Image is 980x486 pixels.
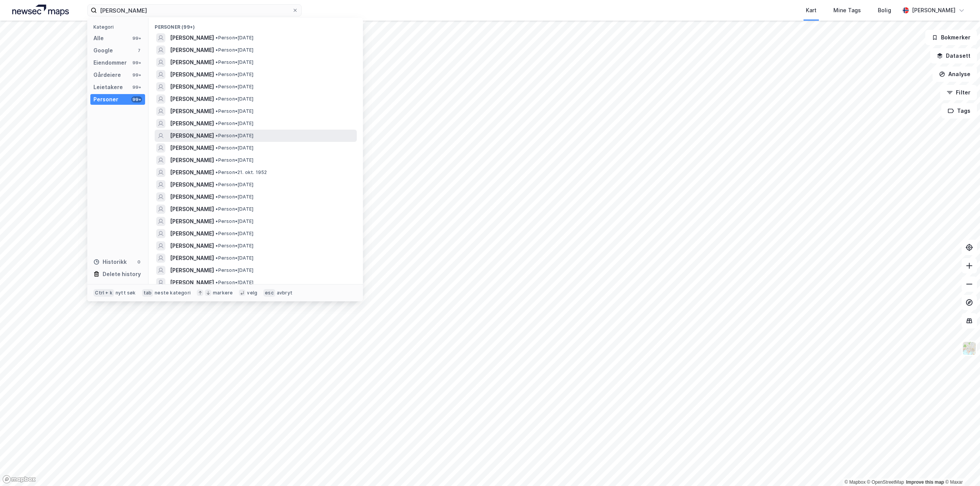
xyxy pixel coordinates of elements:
span: • [216,157,218,163]
div: Bolig [878,6,891,15]
span: [PERSON_NAME] [170,192,214,202]
span: Person • [DATE] [216,108,253,114]
span: • [216,145,218,151]
div: 0 [136,259,142,265]
span: [PERSON_NAME] [170,119,214,128]
span: Person • [DATE] [216,280,253,286]
div: [PERSON_NAME] [912,6,955,15]
span: Person • [DATE] [216,243,253,249]
div: Historikk [93,257,127,267]
input: Søk på adresse, matrikkel, gårdeiere, leietakere eller personer [97,5,292,16]
span: [PERSON_NAME] [170,143,214,153]
div: tab [142,289,154,297]
span: Person • [DATE] [216,96,253,102]
span: Person • [DATE] [216,120,253,127]
div: nytt søk [116,290,136,296]
span: [PERSON_NAME] [170,156,214,165]
img: Z [962,341,977,356]
button: Analyse [933,67,977,82]
div: esc [263,289,275,297]
div: Ctrl + k [93,289,114,297]
span: [PERSON_NAME] [170,266,214,275]
span: [PERSON_NAME] [170,82,214,91]
span: Person • [DATE] [216,157,253,163]
div: 99+ [131,72,142,78]
div: 99+ [131,84,142,90]
span: Person • [DATE] [216,255,253,261]
span: • [216,182,218,187]
span: [PERSON_NAME] [170,33,214,42]
span: Person • [DATE] [216,72,253,78]
div: Kontrollprogram for chat [942,449,980,486]
span: [PERSON_NAME] [170,254,214,263]
span: • [216,72,218,77]
div: avbryt [277,290,292,296]
span: Person • [DATE] [216,59,253,65]
span: • [216,35,218,41]
span: Person • [DATE] [216,194,253,200]
div: 99+ [131,96,142,102]
span: Person • 21. okt. 1952 [216,169,267,176]
a: Improve this map [906,479,944,485]
div: Delete history [103,270,141,279]
span: • [216,84,218,89]
span: • [216,194,218,200]
button: Datasett [930,48,977,63]
span: Person • [DATE] [216,182,253,188]
span: [PERSON_NAME] [170,46,214,55]
span: • [216,280,218,285]
div: Google [93,46,113,55]
span: Person • [DATE] [216,267,253,273]
span: • [216,231,218,236]
span: Person • [DATE] [216,206,253,212]
div: Gårdeiere [93,70,121,80]
span: Person • [DATE] [216,47,253,53]
div: Kart [806,6,817,15]
iframe: Chat Widget [942,449,980,486]
div: neste kategori [155,290,191,296]
div: 7 [136,47,142,54]
span: [PERSON_NAME] [170,168,214,177]
span: • [216,120,218,126]
span: • [216,206,218,212]
span: • [216,243,218,249]
div: 99+ [131,60,142,66]
span: [PERSON_NAME] [170,131,214,140]
span: • [216,47,218,53]
span: [PERSON_NAME] [170,107,214,116]
span: • [216,108,218,114]
span: • [216,169,218,175]
div: Eiendommer [93,58,127,67]
img: logo.a4113a55bc3d86da70a041830d287a7e.svg [12,5,69,16]
button: Bokmerker [925,30,977,45]
a: Mapbox homepage [2,475,36,484]
a: OpenStreetMap [867,479,904,485]
div: Leietakere [93,83,123,92]
span: [PERSON_NAME] [170,278,214,287]
span: Person • [DATE] [216,84,253,90]
div: Personer (99+) [149,18,363,32]
div: velg [247,290,257,296]
span: [PERSON_NAME] [170,241,214,250]
span: • [216,59,218,65]
span: • [216,96,218,102]
span: [PERSON_NAME] [170,229,214,238]
span: [PERSON_NAME] [170,70,214,79]
div: Alle [93,34,104,43]
span: [PERSON_NAME] [170,94,214,104]
button: Tags [941,103,977,119]
span: Person • [DATE] [216,231,253,237]
span: Person • [DATE] [216,218,253,224]
div: Kategori [93,24,145,30]
span: [PERSON_NAME] [170,217,214,226]
span: Person • [DATE] [216,35,253,41]
span: • [216,218,218,224]
div: markere [213,290,233,296]
div: Personer [93,95,118,104]
button: Filter [940,85,977,100]
div: 99+ [131,35,142,41]
span: Person • [DATE] [216,133,253,139]
div: Mine Tags [833,6,861,15]
span: • [216,255,218,261]
a: Mapbox [844,479,866,485]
